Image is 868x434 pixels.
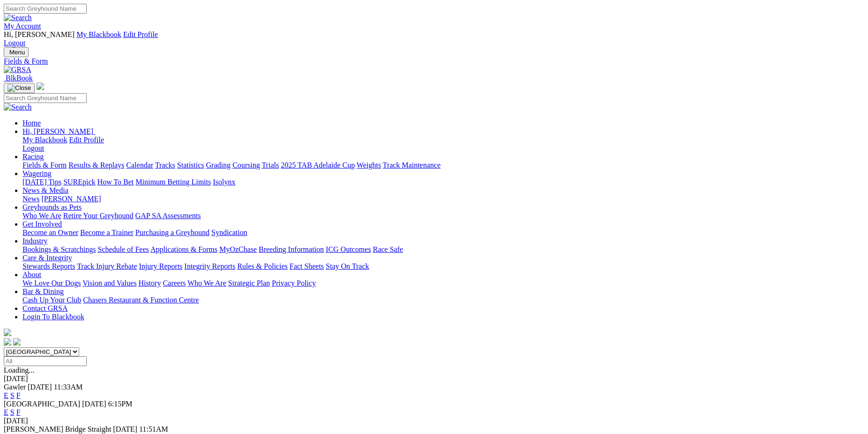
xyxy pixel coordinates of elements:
[4,400,80,408] span: [GEOGRAPHIC_DATA]
[259,245,324,253] a: Breeding Information
[22,186,68,194] a: News & Media
[22,169,52,177] a: Wagering
[69,136,104,144] a: Edit Profile
[22,136,67,144] a: My Blackbook
[108,400,133,408] span: 6:15PM
[63,178,95,186] a: SUREpick
[22,212,864,220] div: Greyhounds as Pets
[63,212,134,220] a: Retire Your Greyhound
[123,30,158,38] a: Edit Profile
[357,161,381,169] a: Weights
[16,391,21,399] a: F
[135,212,201,220] a: GAP SA Assessments
[326,245,371,253] a: ICG Outcomes
[76,30,121,38] a: My Blackbook
[177,161,204,169] a: Statistics
[22,119,41,127] a: Home
[4,22,41,30] a: My Account
[4,30,864,47] div: My Account
[326,262,369,270] a: Stay On Track
[13,338,21,346] img: twitter.svg
[4,383,26,391] span: Gawler
[97,245,149,253] a: Schedule of Fees
[206,161,231,169] a: Grading
[37,82,44,90] img: logo-grsa-white.png
[22,304,67,312] a: Contact GRSA
[150,245,217,253] a: Applications & Forms
[22,195,864,203] div: News & Media
[135,228,210,236] a: Purchasing a Greyhound
[22,212,61,220] a: Who We Are
[22,228,864,237] div: Get Involved
[262,161,279,169] a: Trials
[4,74,33,82] a: BlkBook
[97,178,134,186] a: How To Bet
[22,127,93,135] span: Hi, [PERSON_NAME]
[290,262,324,270] a: Fact Sheets
[4,47,29,57] button: Toggle navigation
[184,262,235,270] a: Integrity Reports
[7,84,31,92] img: Close
[68,161,124,169] a: Results & Replays
[82,400,106,408] span: [DATE]
[272,279,316,287] a: Privacy Policy
[22,161,864,169] div: Racing
[4,14,32,22] img: Search
[16,408,21,416] a: F
[9,49,25,56] span: Menu
[41,195,101,203] a: [PERSON_NAME]
[22,237,47,245] a: Industry
[138,279,161,287] a: History
[4,57,864,66] a: Fields & Form
[22,178,864,186] div: Wagering
[4,66,31,74] img: GRSA
[4,103,32,111] img: Search
[6,74,33,82] span: BlkBook
[213,178,235,186] a: Isolynx
[4,93,87,103] input: Search
[4,408,8,416] a: E
[187,279,226,287] a: Who We Are
[232,161,260,169] a: Coursing
[22,220,62,228] a: Get Involved
[139,425,168,433] span: 11:51AM
[22,127,95,135] a: Hi, [PERSON_NAME]
[163,279,186,287] a: Careers
[155,161,175,169] a: Tracks
[22,245,96,253] a: Bookings & Scratchings
[228,279,270,287] a: Strategic Plan
[219,245,257,253] a: MyOzChase
[54,383,83,391] span: 11:33AM
[135,178,211,186] a: Minimum Betting Limits
[77,262,137,270] a: Track Injury Rebate
[139,262,182,270] a: Injury Reports
[4,83,35,93] button: Toggle navigation
[28,383,52,391] span: [DATE]
[22,195,39,203] a: News
[113,425,137,433] span: [DATE]
[22,279,81,287] a: We Love Our Dogs
[373,245,403,253] a: Race Safe
[237,262,288,270] a: Rules & Policies
[22,279,864,287] div: About
[22,262,75,270] a: Stewards Reports
[22,136,864,153] div: Hi, [PERSON_NAME]
[22,254,72,262] a: Care & Integrity
[22,178,61,186] a: [DATE] Tips
[4,39,25,47] a: Logout
[22,262,864,271] div: Care & Integrity
[22,287,64,295] a: Bar & Dining
[83,296,199,304] a: Chasers Restaurant & Function Centre
[281,161,355,169] a: 2025 TAB Adelaide Cup
[4,375,864,383] div: [DATE]
[4,366,34,374] span: Loading...
[22,296,864,304] div: Bar & Dining
[80,228,134,236] a: Become a Trainer
[4,425,111,433] span: [PERSON_NAME] Bridge Straight
[4,356,87,366] input: Select date
[126,161,153,169] a: Calendar
[22,153,44,161] a: Racing
[4,391,8,399] a: E
[22,296,81,304] a: Cash Up Your Club
[4,4,87,14] input: Search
